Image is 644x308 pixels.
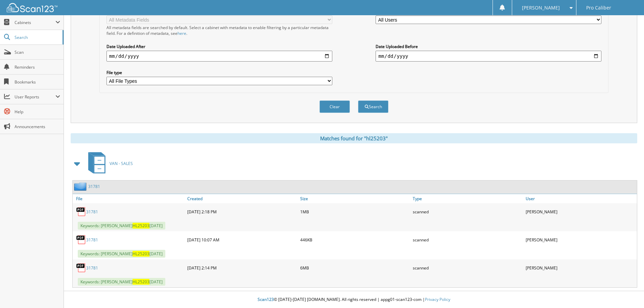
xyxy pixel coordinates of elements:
[411,194,524,203] a: Type
[76,207,86,217] img: PDF.png
[186,261,299,275] div: [DATE] 2:14 PM
[86,237,98,243] a: 31781
[586,6,611,10] span: Pro Caliber
[73,194,186,203] a: File
[15,20,55,25] span: Cabinets
[15,34,59,40] span: Search
[86,209,98,215] a: 31781
[411,261,524,275] div: scanned
[133,251,149,257] span: HL25203
[15,124,60,129] span: Announcements
[299,194,411,203] a: Size
[88,184,100,189] a: 31781
[106,25,332,36] div: All metadata fields are searched by default. Select a cabinet with metadata to enable filtering b...
[86,265,98,271] a: 31781
[15,79,60,85] span: Bookmarks
[299,261,411,275] div: 6MB
[358,100,388,113] button: Search
[186,205,299,218] div: [DATE] 2:18 PM
[106,51,332,62] input: start
[110,161,133,166] span: VAN - SALES
[186,194,299,203] a: Created
[522,6,560,10] span: [PERSON_NAME]
[84,150,133,177] a: VAN - SALES
[15,94,55,100] span: User Reports
[524,261,637,275] div: [PERSON_NAME]
[7,3,57,12] img: scan123-logo-white.svg
[78,222,165,230] span: Keywords: [PERSON_NAME] [DATE]
[15,64,60,70] span: Reminders
[15,109,60,115] span: Help
[76,235,86,245] img: PDF.png
[376,51,601,62] input: end
[258,297,274,302] span: Scan123
[78,250,165,258] span: Keywords: [PERSON_NAME] [DATE]
[425,297,450,302] a: Privacy Policy
[177,30,186,36] a: here
[524,205,637,218] div: [PERSON_NAME]
[71,133,637,143] div: Matches found for "hl25203"
[133,223,149,229] span: HL25203
[411,205,524,218] div: scanned
[74,182,88,191] img: folder2.png
[133,279,149,285] span: HL25203
[524,233,637,246] div: [PERSON_NAME]
[299,233,411,246] div: 446KB
[610,276,644,308] iframe: Chat Widget
[76,263,86,273] img: PDF.png
[106,44,332,49] label: Date Uploaded After
[411,233,524,246] div: scanned
[15,49,60,55] span: Scan
[524,194,637,203] a: User
[319,100,350,113] button: Clear
[186,233,299,246] div: [DATE] 10:07 AM
[64,291,644,308] div: © [DATE]-[DATE] [DOMAIN_NAME]. All rights reserved | appg01-scan123-com |
[376,44,601,49] label: Date Uploaded Before
[106,70,332,75] label: File type
[299,205,411,218] div: 1MB
[78,278,165,286] span: Keywords: [PERSON_NAME] [DATE]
